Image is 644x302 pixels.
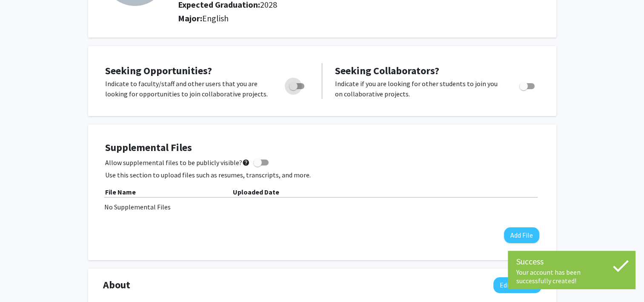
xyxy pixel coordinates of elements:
div: Toggle [516,78,539,91]
span: English [202,13,229,23]
button: Add File [504,227,539,243]
span: Allow supplemental files to be publicly visible? [105,157,250,168]
p: Use this section to upload files such as resumes, transcripts, and more. [105,170,539,180]
span: About [103,277,130,293]
h2: Major: [178,13,541,23]
p: Indicate if you are looking for other students to join you on collaborative projects. [335,78,503,99]
button: Edit About [493,277,541,293]
div: Toggle [286,78,309,91]
mat-icon: help [242,157,250,168]
div: No Supplemental Files [104,202,540,212]
div: Success [516,255,627,268]
span: Seeking Opportunities? [105,64,212,77]
iframe: Chat [6,264,36,296]
p: Indicate to faculty/staff and other users that you are looking for opportunities to join collabor... [105,78,273,99]
span: Seeking Collaborators? [335,64,439,77]
h4: Supplemental Files [105,142,539,154]
b: File Name [105,188,136,196]
div: Your account has been successfully created! [516,268,627,285]
b: Uploaded Date [233,188,279,196]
